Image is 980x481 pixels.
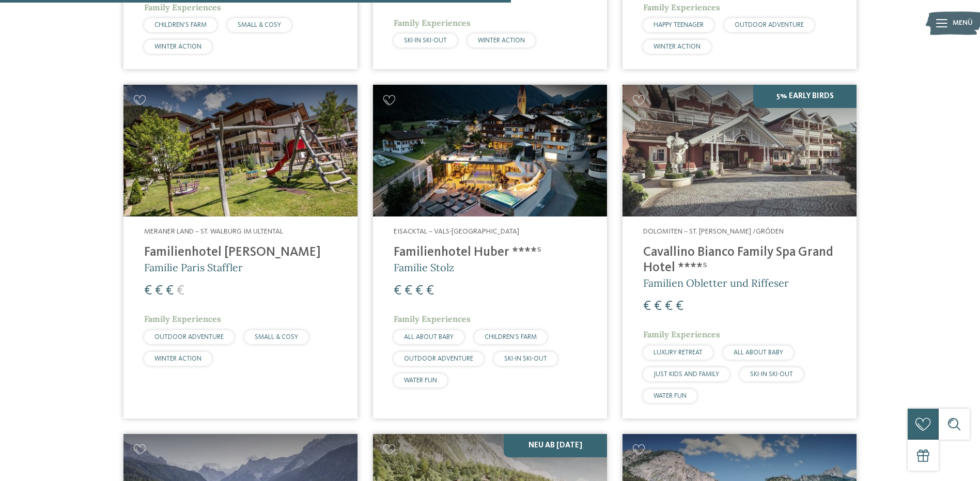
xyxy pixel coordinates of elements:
span: € [415,284,423,298]
span: LUXURY RETREAT [654,349,703,356]
h4: Cavallino Bianco Family Spa Grand Hotel ****ˢ [643,245,836,276]
span: SKI-IN SKI-OUT [404,37,447,44]
span: JUST KIDS AND FAMILY [654,371,719,378]
span: Family Experiences [144,314,221,324]
span: € [166,284,174,298]
span: Meraner Land – St. Walburg im Ultental [144,228,283,235]
span: Familien Obletter und Riffeser [643,276,789,289]
span: € [405,284,412,298]
span: Family Experiences [144,2,221,12]
span: OUTDOOR ADVENTURE [735,22,804,28]
span: OUTDOOR ADVENTURE [154,334,224,340]
span: € [426,284,434,298]
span: € [177,284,184,298]
span: ALL ABOUT BABY [404,334,454,340]
span: € [665,300,673,313]
span: CHILDREN’S FARM [154,22,207,28]
h4: Familienhotel Huber ****ˢ [394,245,586,260]
span: WINTER ACTION [654,43,701,50]
span: € [643,300,651,313]
span: Family Experiences [394,18,471,28]
img: Familienhotels gesucht? Hier findet ihr die besten! [373,85,607,216]
span: CHILDREN’S FARM [485,334,537,340]
a: Familienhotels gesucht? Hier findet ihr die besten! Meraner Land – St. Walburg im Ultental Famili... [123,85,357,418]
span: WINTER ACTION [478,37,525,44]
span: SKI-IN SKI-OUT [750,371,793,378]
a: Familienhotels gesucht? Hier findet ihr die besten! Eisacktal – Vals-[GEOGRAPHIC_DATA] Familienho... [373,85,607,418]
span: SMALL & COSY [255,334,298,340]
img: Family Spa Grand Hotel Cavallino Bianco ****ˢ [623,85,857,216]
span: Dolomiten – St. [PERSON_NAME] /Gröden [643,228,784,235]
span: SKI-IN SKI-OUT [504,355,547,362]
span: HAPPY TEENAGER [654,22,704,28]
span: Familie Stolz [394,261,454,274]
span: € [676,300,683,313]
span: WINTER ACTION [154,355,201,362]
span: Eisacktal – Vals-[GEOGRAPHIC_DATA] [394,228,519,235]
h4: Familienhotel [PERSON_NAME] [144,245,337,260]
span: Family Experiences [643,2,720,12]
span: Family Experiences [394,314,471,324]
span: Familie Paris Staffler [144,261,243,274]
span: WATER FUN [654,393,687,399]
span: Family Experiences [643,329,720,339]
span: € [155,284,163,298]
span: OUTDOOR ADVENTURE [404,355,473,362]
a: Familienhotels gesucht? Hier findet ihr die besten! 5% Early Birds Dolomiten – St. [PERSON_NAME] ... [623,85,857,418]
img: Familienhotels gesucht? Hier findet ihr die besten! [123,85,357,216]
span: ALL ABOUT BABY [734,349,783,356]
span: WATER FUN [404,377,437,384]
span: € [144,284,152,298]
span: SMALL & COSY [238,22,281,28]
span: WINTER ACTION [154,43,201,50]
span: € [394,284,401,298]
span: € [654,300,662,313]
